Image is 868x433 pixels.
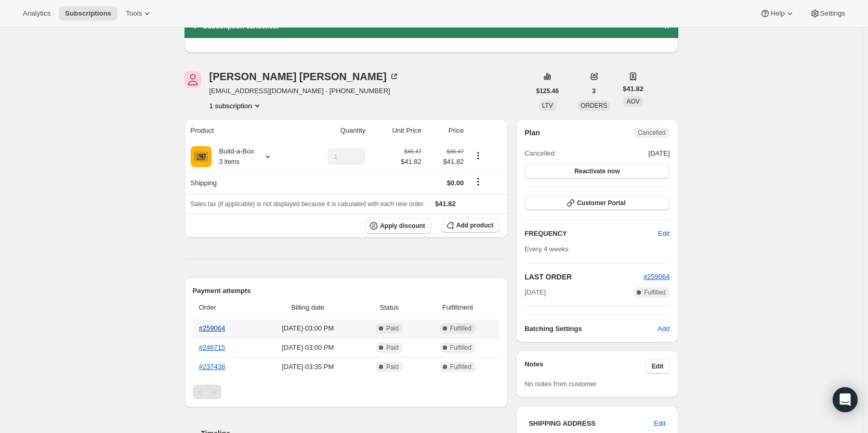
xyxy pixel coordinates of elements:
span: $41.82 [435,200,456,208]
span: Apply discount [380,222,425,230]
span: Add [657,324,669,334]
small: $46.47 [404,148,422,155]
span: Sales tax (if applicable) is not displayed because it is calculated with each new order. [191,200,425,208]
h2: Payment attempts [193,286,500,296]
small: $46.47 [446,148,464,155]
button: #259064 [643,272,670,282]
button: Edit [652,225,676,242]
span: Edit [654,418,665,429]
span: Edit [658,228,669,239]
span: Fulfilled [450,363,471,371]
span: Paid [386,324,399,333]
span: Subscriptions [65,9,111,18]
nav: Pagination [193,385,500,399]
span: Fulfilled [450,343,471,352]
span: Fulfillment [422,302,493,313]
span: $41.82 [401,157,422,167]
span: Reactivate now [574,167,620,175]
th: Product [185,119,299,142]
th: Unit Price [369,119,425,142]
span: Billing date [259,302,357,313]
span: [DATE] · 03:35 PM [259,362,357,372]
button: Product actions [470,150,486,161]
span: Tools [126,9,142,18]
span: $41.82 [428,157,464,167]
span: $41.82 [623,84,643,94]
th: Quantity [299,119,369,142]
h3: Notes [524,359,646,374]
button: Reactivate now [524,164,669,179]
button: Shipping actions [470,176,486,187]
button: Product actions [209,100,262,111]
button: Tools [120,6,159,21]
button: Analytics [17,6,57,21]
div: Build-a-Box [212,146,254,167]
button: Settings [804,6,851,21]
span: Fulfilled [644,288,665,297]
span: Add product [456,221,493,230]
button: Add [651,321,676,337]
span: [DATE] · 03:00 PM [259,342,357,353]
span: Status [363,302,416,313]
th: Shipping [185,171,299,194]
span: [DATE] [524,287,546,298]
img: product img [191,146,212,167]
span: AOV [626,98,639,105]
button: Apply discount [365,218,431,234]
div: [PERSON_NAME] [PERSON_NAME] [209,71,399,82]
span: No notes from customer [524,380,597,388]
span: $125.46 [536,87,559,95]
span: Settings [820,9,845,18]
button: Add product [442,218,499,233]
span: $0.00 [447,179,464,187]
button: Subscriptions [59,6,117,21]
span: Paid [386,363,399,371]
span: Cancelled [524,148,555,159]
span: [EMAIL_ADDRESS][DOMAIN_NAME] · [PHONE_NUMBER] [209,86,399,96]
a: #259064 [643,273,670,281]
span: Cancelled [638,129,665,137]
span: Fulfilled [450,324,471,333]
button: $125.46 [530,84,565,98]
button: 3 [586,84,602,98]
th: Price [425,119,467,142]
span: [DATE] [649,148,670,159]
button: Customer Portal [524,196,669,210]
button: Edit [646,359,670,374]
h2: FREQUENCY [524,228,658,239]
div: Open Intercom Messenger [833,387,858,412]
span: Help [770,9,784,18]
span: Customer Portal [577,199,625,207]
small: 3 Items [219,158,240,165]
a: #259064 [199,324,226,332]
span: [DATE] · 03:00 PM [259,323,357,334]
a: #237438 [199,363,226,371]
button: Help [754,6,801,21]
span: ORDERS [581,102,607,109]
span: LTV [542,102,553,109]
a: #246715 [199,343,226,351]
h3: SHIPPING ADDRESS [529,418,654,429]
span: Edit [652,362,664,371]
span: 3 [592,87,596,95]
h2: Plan [524,128,540,138]
h6: Batching Settings [524,324,657,334]
h2: LAST ORDER [524,272,643,282]
th: Order [193,296,256,319]
span: James Tedrow [185,71,201,88]
span: Paid [386,343,399,352]
span: Analytics [23,9,50,18]
span: Every 4 weeks [524,245,569,253]
button: Edit [648,415,672,432]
